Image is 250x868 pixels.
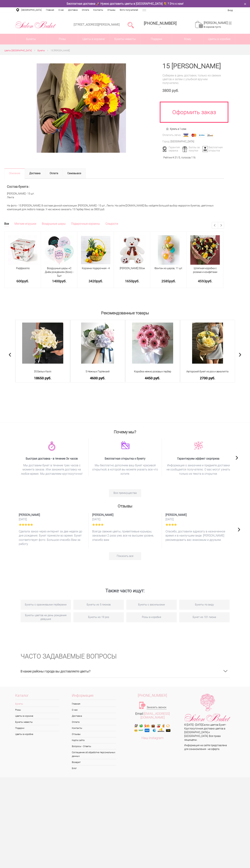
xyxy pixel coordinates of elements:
div: На фото - 15 [PERSON_NAME]. В составе данной композиции: [PERSON_NAME] - 15 шт., Лента. На сайте ... [4,202,224,213]
a: Букеты из 5 пионов [73,600,124,610]
a: Главная [44,7,56,13]
img: Цветы Нижний Новгород [184,694,231,723]
span: [PHONE_NUMBER] [144,21,177,26]
a: Букеты цветов на день рождения девушке [21,612,71,622]
a: 4450 руб. [128,376,178,380]
span: Быстрая доставка - в течение 3х часов [19,457,85,461]
img: Корзина подарочная - 4 [81,236,110,264]
a: Оплата [72,719,116,725]
span: В корзине пусто [204,26,221,28]
p: Сделала заказ через интернет за две недели до дня рождения. Букет принесли во время. Букет соотве... [19,529,85,546]
h2: Состав букета : [7,185,221,188]
a: Оплата [80,7,91,13]
img: Цветы Нижний Новгород [15,20,56,29]
a: Фонтан из шаров, 11 шт. [154,267,183,270]
img: Купить в 1 клик [166,127,170,130]
span: руб. [22,279,29,283]
div: [PERSON_NAME] - 15 шт. Лента [4,179,224,202]
img: 5 Нежных Гортензий [81,323,114,364]
a: Отзывы [72,731,116,737]
a: Previous [212,222,218,228]
a: О нас [56,7,66,13]
a: Показать все [109,552,141,560]
span: Авторский букет из роз и эвкалипта [183,370,232,373]
ins: 0 [228,21,232,25]
time: [DATE] [19,517,85,521]
img: Коробка нежно розовых гербер [132,323,173,364]
img: Авторский букет из роз и эвкалипта [192,323,223,364]
img: 5ktc9rhq6sqbnq0u98vgs5k3z97r4cib.png.webp [48,441,55,451]
img: 35 Белых Калл [22,323,63,364]
a: [GEOGRAPHIC_DATA] [19,7,44,13]
a: [PERSON_NAME] 50см [120,267,145,270]
span: руб. [96,279,103,283]
span: Мы доставим букет в течение трех часов с момента заказа. Или закажите доставку на любое время. Мы... [19,463,85,476]
a: Все преимущества [109,489,141,497]
span: руб. [169,279,176,283]
a: Главная [72,701,116,707]
a: Букеты с васильками [126,600,177,610]
a: Возврат [72,759,116,765]
a: Самовывоз [63,168,86,179]
a: Подарки [15,725,60,731]
a: Розы [47,34,78,44]
a: Воздушные шары [42,222,66,226]
a: Доставка [25,168,45,179]
img: lqujz6tg70lr11blgb98vet7mq1ldwxz.png.webp [121,441,129,449]
a: Коробка нежно розовых гербер [128,370,178,373]
a: Контакты [91,7,105,13]
a: Салон цветов Букет [202,723,226,726]
a: Букеты с оранжевыми герберами [21,600,71,610]
img: Раффаэлло [8,235,38,265]
span: 3420 [88,279,96,283]
div: Рейтинг /5, голосов: . [163,156,196,159]
a: Все [4,222,9,227]
a: Букеты [15,34,47,44]
span: Букеты [38,49,45,52]
span: [PERSON_NAME] [19,513,85,517]
a: Фото получателей [118,7,140,13]
div: Email: [125,712,180,719]
span: Previous [9,349,12,359]
span: Бесплатная открытка к букету [92,457,158,461]
span: Next [235,452,238,462]
a: О нас [72,707,116,713]
img: Фонтан из шаров, 11 шт. [158,235,180,265]
img: 15 Гербер Микс [37,63,126,153]
p: Спасибо, доставили адресату в назначенное время и в наилучшем виде. [PERSON_NAME] рекомендовать в... [165,529,231,542]
div: Соберем в день доставки, только из свежих цветов и затем с улыбкой вручим получателю. [162,74,224,85]
div: Гарантия сервиса [161,146,182,152]
a: Цветы в коробке [15,731,60,737]
span: 2585 [161,279,169,283]
span: Каталог [15,694,60,700]
span: Информация о заказчике и предмете доставки не сообщается получателю. О вас могут узнать только из... [165,463,231,476]
h2: ЧАСТО ЗАДАВАЕМЫЕ ВОПРОСЫ [21,653,230,660]
h3: В какие районы города вы доставляете цветы? [21,665,230,678]
a: Букеты невесты [15,719,60,725]
img: MasterCard [190,133,197,137]
a: Подарки [141,34,172,44]
a: [PHONE_NUMBER] [125,694,180,697]
span: Раффаэлло [16,267,30,270]
a: 5 Нежных Гортензий [73,370,123,373]
img: Яндекс Деньги [207,133,213,137]
a: Цветы в корзине [78,34,109,44]
a: Вход [228,9,233,12]
span: © [DATE] - [DATE] - Круглосуточная доставка цветов в [GEOGRAPHIC_DATA] и [GEOGRAPHIC_DATA]. Все п... [184,723,226,741]
span: руб. [206,279,212,283]
a: 35 Белых Калл [18,370,68,373]
div: Город: [162,140,170,143]
img: Воздушные шары «С Днём рождения» (бохо) - 5шт [44,235,74,265]
a: Цветы в корзине [15,713,60,719]
a: Букеты [15,701,60,707]
a: Розы [15,707,60,713]
a: Букеты невесты [109,34,141,44]
a: Оплата [45,168,63,179]
a: Заказать звонок [147,705,166,709]
span: Next [239,349,242,359]
span: Мы бесплатно дополним ваш букет красивой открыткой, в которой вы можете указать все что хотите. [92,463,158,476]
span: Next [237,524,241,534]
a: Соглашение об обработке персональных данных [72,749,116,759]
